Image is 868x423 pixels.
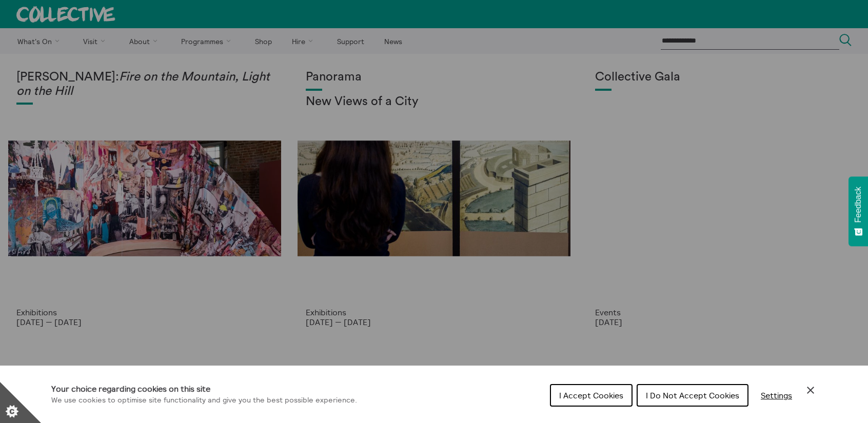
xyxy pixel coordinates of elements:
[804,384,817,396] button: Close Cookie Control
[849,176,868,246] button: Feedback - Show survey
[646,390,739,400] span: I Do Not Accept Cookies
[559,390,623,400] span: I Accept Cookies
[51,395,357,406] p: We use cookies to optimise site functionality and give you the best possible experience.
[637,384,748,407] button: I Do Not Accept Cookies
[51,382,357,395] h1: Your choice regarding cookies on this site
[854,187,863,223] span: Feedback
[761,390,792,400] span: Settings
[753,385,800,406] button: Settings
[550,384,633,407] button: I Accept Cookies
